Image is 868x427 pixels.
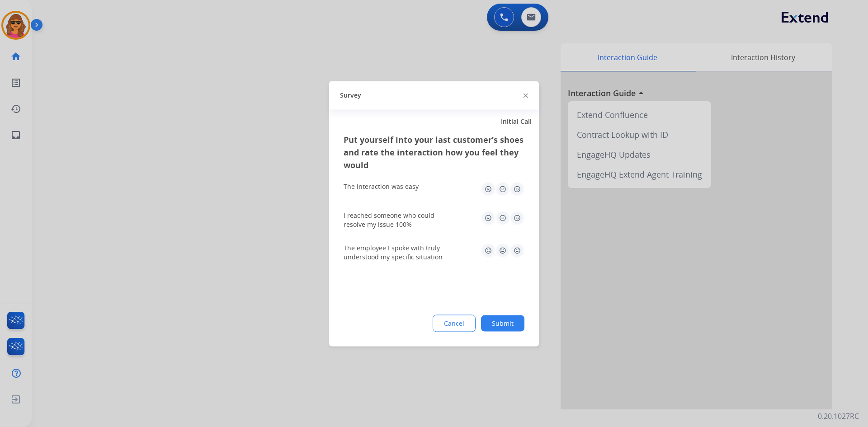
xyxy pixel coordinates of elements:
span: Survey [340,91,361,100]
span: Initial Call [501,117,532,126]
div: I reached someone who could resolve my issue 100% [344,211,452,229]
p: 0.20.1027RC [818,411,859,422]
button: Cancel [433,314,476,332]
div: The interaction was easy [344,182,419,191]
button: Submit [481,315,524,331]
h3: Put yourself into your last customer’s shoes and rate the interaction how you feel they would [344,133,524,171]
img: close-button [524,94,528,98]
div: The employee I spoke with truly understood my specific situation [344,243,452,261]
